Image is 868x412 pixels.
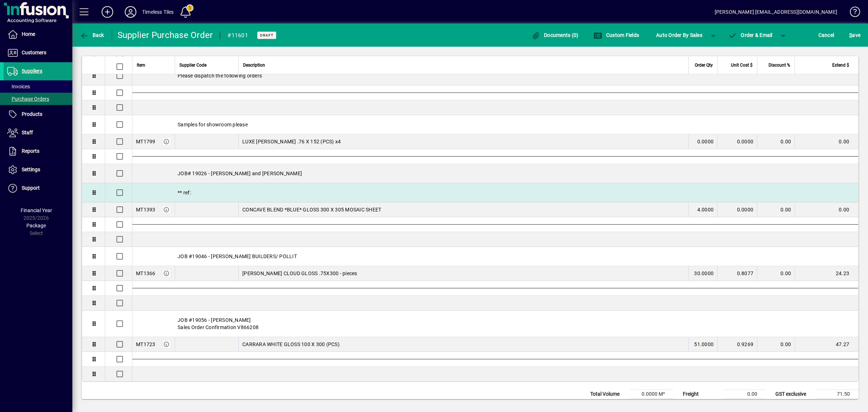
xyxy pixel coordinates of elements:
[136,341,156,348] div: MT1723
[242,138,341,145] span: LUXE [PERSON_NAME] .76 X 152 (PCS) x4
[731,61,753,69] span: Unit Cost $
[532,32,579,38] span: Documents (0)
[7,84,30,89] span: Invoices
[592,29,641,42] button: Custom Fields
[4,124,72,142] a: Staff
[688,134,717,149] td: 0.0000
[757,266,795,281] td: 0.00
[795,266,858,281] td: 24.23
[242,206,381,213] span: CONCAVE BLEND *BLUE* GLOSS 300 X 305 MOSAIC SHEET
[136,206,156,213] div: MT1393
[817,29,836,42] button: Cancel
[137,61,145,69] span: Item
[715,6,837,18] div: [PERSON_NAME] [EMAIL_ADDRESS][DOMAIN_NAME]
[4,105,72,123] a: Products
[757,337,795,352] td: 0.00
[587,390,630,398] td: Total Volume
[4,44,72,62] a: Customers
[80,32,104,38] span: Back
[844,1,859,25] a: Knowledge Base
[717,337,757,352] td: 0.9269
[78,29,106,42] button: Back
[26,223,46,228] span: Package
[22,167,40,172] span: Settings
[96,5,119,18] button: Add
[4,179,72,197] a: Support
[717,266,757,281] td: 0.8077
[22,68,42,74] span: Suppliers
[723,390,766,398] td: 0.00
[757,134,795,149] td: 0.00
[688,266,717,281] td: 30.0000
[849,32,852,38] span: S
[132,247,858,266] div: JOB #19046 - [PERSON_NAME] BUILDERS/ POLLIT
[656,29,702,41] span: Auto Order By Sales
[679,398,723,407] td: Rounding
[22,111,42,117] span: Products
[118,29,213,41] div: Supplier Purchase Order
[227,30,248,41] div: #11601
[717,134,757,149] td: 0.0000
[795,337,858,352] td: 47.27
[21,207,52,213] span: Financial Year
[630,390,673,398] td: 0.0000 M³
[757,202,795,217] td: 0.00
[136,270,156,277] div: MT1366
[4,25,72,43] a: Home
[847,29,862,42] button: Save
[728,32,773,38] span: Order & Email
[243,61,265,69] span: Description
[652,29,706,42] button: Auto Order By Sales
[587,398,630,407] td: Total Weight
[179,61,207,69] span: Supplier Code
[119,5,142,18] button: Profile
[772,398,815,407] td: GST
[769,61,790,69] span: Discount %
[725,29,776,42] button: Order & Email
[849,29,860,41] span: ave
[132,115,858,134] div: Samples for showroom please
[815,390,859,398] td: 71.50
[4,80,72,93] a: Invoices
[4,161,72,179] a: Settings
[815,398,859,407] td: 10.72
[717,202,757,217] td: 0.0000
[136,138,156,145] div: MT1799
[260,33,273,38] span: Draft
[22,148,39,154] span: Reports
[818,29,834,41] span: Cancel
[72,29,112,42] app-page-header-button: Back
[688,337,717,352] td: 51.0000
[630,398,673,407] td: 0.0000 Kg
[22,31,35,37] span: Home
[695,61,713,69] span: Order Qty
[132,66,858,85] div: Please dispatch the following orders
[688,202,717,217] td: 4.0000
[22,130,33,135] span: Staff
[22,185,40,191] span: Support
[22,50,46,55] span: Customers
[679,390,723,398] td: Freight
[593,32,639,38] span: Custom Fields
[7,96,49,102] span: Purchase Orders
[723,398,766,407] td: 0.00
[242,270,357,277] span: [PERSON_NAME] CLOUD GLOSS .75X300 - pieces
[772,390,815,398] td: GST exclusive
[795,134,858,149] td: 0.00
[530,29,580,42] button: Documents (0)
[832,61,849,69] span: Extend $
[795,202,858,217] td: 0.00
[242,341,340,348] span: CARRARA WHITE GLOSS 100 X 300 (PCS)
[4,93,72,105] a: Purchase Orders
[132,311,858,337] div: JOB #19056 - [PERSON_NAME] Sales Order Confirmation V866208
[4,142,72,160] a: Reports
[132,164,858,183] div: JOB# 19026 - [PERSON_NAME] and [PERSON_NAME]
[142,6,174,18] div: Timeless Tiles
